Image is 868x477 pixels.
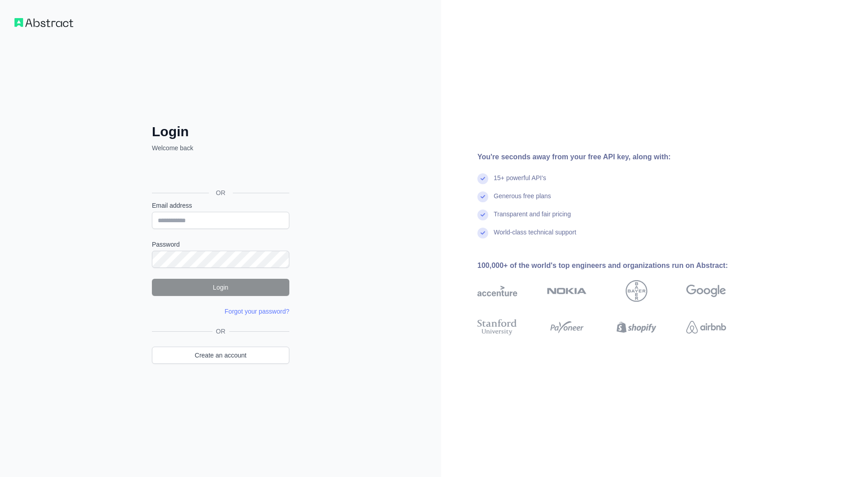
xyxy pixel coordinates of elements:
p: Welcome back [152,143,289,153]
div: Generous free plans [494,191,551,210]
label: Password [152,240,289,249]
img: Workflow [14,18,73,27]
img: shopify [617,317,656,337]
h2: Login [152,124,289,140]
img: check mark [477,173,488,184]
div: 15+ powerful API's [494,173,546,191]
img: check mark [477,210,488,220]
span: OR [209,188,233,197]
a: Forgot your password? [225,308,289,315]
img: check mark [477,228,488,238]
a: Create an account [152,347,289,364]
div: Transparent and fair pricing [494,210,571,228]
img: stanford university [477,317,517,337]
div: 100,000+ of the world's top engineers and organizations run on Abstract: [477,260,755,271]
label: Email address [152,201,289,210]
span: OR [212,327,229,336]
button: Login [152,279,289,296]
img: payoneer [547,317,587,337]
img: check mark [477,191,488,202]
img: airbnb [686,317,726,337]
img: nokia [547,280,587,302]
img: bayer [626,280,647,302]
img: google [686,280,726,302]
img: accenture [477,280,517,302]
div: You're seconds away from your free API key, along with: [477,152,755,162]
iframe: Sign in with Google Button [147,162,292,182]
div: World-class technical support [494,228,576,246]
